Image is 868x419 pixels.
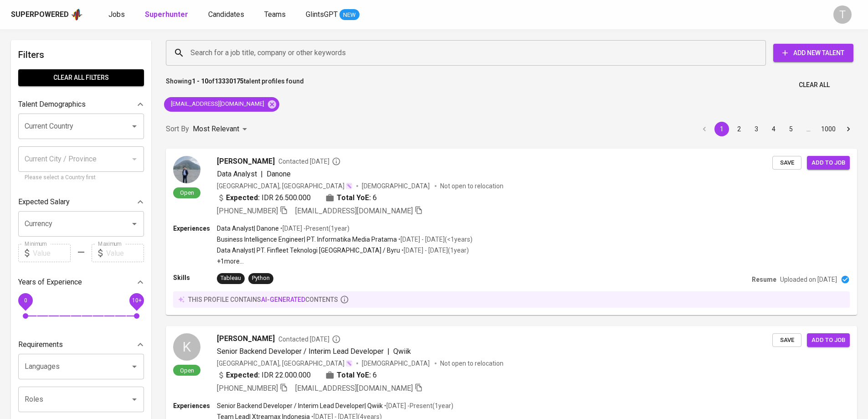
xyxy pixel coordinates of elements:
button: Save [772,156,801,170]
span: Data Analyst [217,170,257,178]
div: Expected Salary [18,193,144,211]
button: Go to next page [841,122,856,136]
button: Add to job [807,333,850,347]
button: Add to job [807,156,850,170]
div: Years of Experience [18,273,144,291]
span: Qwiik [393,347,411,356]
p: Experiences [173,401,217,410]
a: Superpoweredapp logo [11,8,83,21]
span: [PERSON_NAME] [217,333,275,344]
p: • [DATE] - [DATE] ( 1 year ) [400,246,469,255]
span: 10+ [132,297,141,304]
span: [PHONE_NUMBER] [217,384,278,393]
div: Superpowered [11,10,69,20]
p: Requirements [18,339,63,350]
span: Add to job [812,158,845,168]
button: Save [772,333,801,347]
span: Add New Talent [781,47,846,59]
div: [GEOGRAPHIC_DATA], [GEOGRAPHIC_DATA] [217,181,353,191]
span: Open [176,367,198,374]
a: Jobs [108,9,127,21]
span: Add to job [812,335,845,346]
div: Python [252,274,270,283]
p: Years of Experience [18,277,82,288]
div: IDR 26.500.000 [217,192,311,203]
div: Requirements [18,336,144,354]
p: Not open to relocation [440,181,503,191]
b: Expected: [226,370,260,381]
p: this profile contains contents [188,295,338,304]
p: Skills [173,273,217,282]
span: 6 [373,370,377,381]
p: Not open to relocation [440,359,503,368]
button: Go to page 3 [749,122,764,136]
p: Please select a Country first [25,173,138,182]
span: Save [777,335,797,346]
span: GlintsGPT [306,10,338,19]
span: Save [777,158,797,168]
span: [DEMOGRAPHIC_DATA] [362,359,431,368]
p: • [DATE] - Present ( 1 year ) [383,401,453,410]
p: +1 more ... [217,257,473,266]
button: Go to page 5 [784,122,798,136]
span: 0 [24,297,27,304]
p: Showing of talent profiles found [166,77,304,93]
span: Candidates [208,10,244,19]
p: • [DATE] - Present ( 1 year ) [279,224,349,233]
p: Resume [752,275,776,284]
span: | [387,346,390,357]
b: Total YoE: [337,370,371,381]
span: 6 [373,192,377,203]
a: Open[PERSON_NAME]Contacted [DATE]Data Analyst|Danone[GEOGRAPHIC_DATA], [GEOGRAPHIC_DATA][DEMOGRAP... [166,149,857,315]
b: Superhunter [145,10,188,19]
button: Go to page 1000 [818,122,838,136]
button: Clear All filters [18,69,144,86]
button: Go to page 4 [766,122,781,136]
span: [PERSON_NAME] [217,156,275,167]
button: page 1 [714,122,729,136]
span: Contacted [DATE] [278,157,341,166]
span: Open [176,189,198,197]
b: Total YoE: [337,192,371,203]
button: Open [128,120,141,133]
span: | [261,169,263,180]
div: [EMAIL_ADDRESS][DOMAIN_NAME] [164,97,279,112]
span: Teams [264,10,286,19]
img: 5b1aae0165ac76ca1e2f2ce8e43b2462.jpg [173,156,200,183]
div: Tableau [221,274,241,283]
p: Data Analyst | Danone [217,224,279,233]
svg: By Batam recruiter [332,157,341,166]
img: magic_wand.svg [345,182,353,190]
span: [PHONE_NUMBER] [217,207,278,215]
img: magic_wand.svg [345,360,353,367]
a: Candidates [208,9,246,21]
p: Expected Salary [18,197,70,207]
p: Sort By [166,124,189,134]
span: Clear All filters [26,72,137,83]
button: Go to page 2 [732,122,746,136]
img: app logo [71,8,83,21]
button: Clear All [795,77,833,93]
span: NEW [339,10,360,20]
p: Most Relevant [193,124,239,134]
div: [GEOGRAPHIC_DATA], [GEOGRAPHIC_DATA] [217,359,353,368]
button: Open [128,393,141,406]
div: Talent Demographics [18,95,144,114]
a: GlintsGPT NEW [306,9,360,21]
p: Senior Backend Developer / Interim Lead Developer | Qwiik [217,401,383,410]
div: T [833,5,852,24]
a: Superhunter [145,9,190,21]
p: Uploaded on [DATE] [780,275,837,284]
p: Talent Demographics [18,99,86,110]
svg: By Batam recruiter [332,335,341,344]
span: Contacted [DATE] [278,335,341,344]
div: … [801,124,816,134]
span: Jobs [108,10,125,19]
p: Business Intelligence Engineer | PT. Informatika Media Pratama [217,235,397,244]
span: [DEMOGRAPHIC_DATA] [362,181,431,191]
span: [EMAIL_ADDRESS][DOMAIN_NAME] [295,384,413,393]
span: Clear All [799,79,830,91]
nav: pagination navigation [696,122,857,136]
span: AI-generated [261,296,305,303]
span: Senior Backend Developer / Interim Lead Developer [217,347,384,356]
